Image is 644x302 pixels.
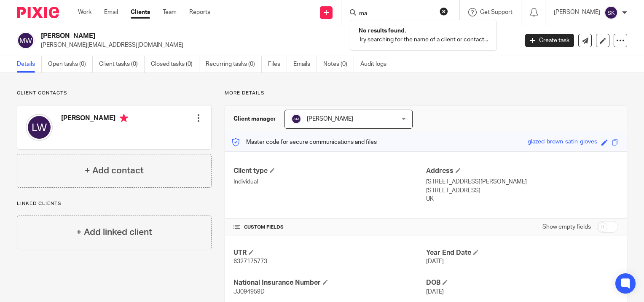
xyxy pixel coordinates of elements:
a: Emails [293,56,317,73]
p: [PERSON_NAME] [554,8,600,16]
span: [DATE] [426,259,444,264]
a: Team [163,8,177,16]
img: svg%3E [26,114,53,141]
span: JJ094959D [233,289,265,295]
img: svg%3E [604,6,618,19]
p: More details [225,90,627,97]
p: [STREET_ADDRESS][PERSON_NAME] [426,178,618,186]
p: Individual [233,178,426,186]
a: Open tasks (0) [48,56,93,73]
a: Recurring tasks (0) [206,56,262,73]
span: Get Support [480,9,513,15]
h4: [PERSON_NAME] [61,114,128,124]
p: UK [426,195,618,203]
img: Pixie [17,7,59,18]
i: Primary [120,114,128,122]
p: Client contacts [17,90,212,97]
h2: [PERSON_NAME] [41,32,418,40]
h4: Address [426,167,618,175]
p: [STREET_ADDRESS] [426,186,618,195]
h4: + Add linked client [76,226,152,239]
img: svg%3E [17,32,35,49]
div: glazed-brown-satin-gloves [528,138,597,147]
span: [DATE] [426,289,444,295]
h3: Client manager [233,115,276,123]
label: Show empty fields [542,223,591,231]
input: Search [358,10,434,18]
a: Reports [189,8,210,16]
a: Audit logs [360,56,393,73]
h4: CUSTOM FIELDS [233,224,426,231]
a: Files [268,56,287,73]
button: Clear [440,7,448,16]
a: Work [78,8,91,16]
img: svg%3E [291,114,301,124]
a: Email [104,8,118,16]
h4: UTR [233,248,426,257]
a: Client tasks (0) [99,56,145,73]
h4: Client type [233,167,426,175]
a: Create task [525,34,574,47]
span: 6327175773 [233,259,267,264]
h4: + Add contact [85,164,144,177]
p: [PERSON_NAME][EMAIL_ADDRESS][DOMAIN_NAME] [41,41,513,49]
a: Details [17,56,42,73]
p: Master code for secure communications and files [231,138,377,146]
span: [PERSON_NAME] [307,116,353,122]
a: Notes (0) [323,56,354,73]
a: Clients [131,8,150,16]
a: Closed tasks (0) [151,56,199,73]
p: Linked clients [17,200,212,207]
h4: National Insurance Number [233,278,426,287]
h4: DOB [426,278,618,287]
h4: Year End Date [426,248,618,257]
